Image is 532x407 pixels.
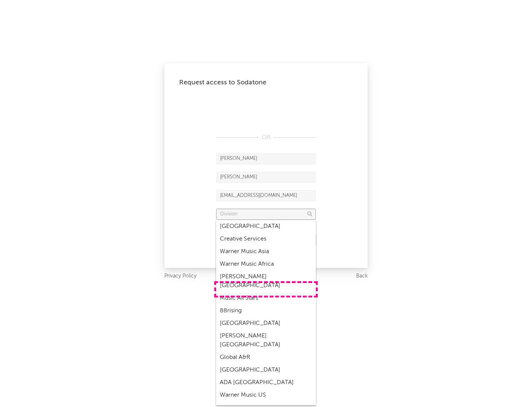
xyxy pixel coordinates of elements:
[216,330,316,351] div: [PERSON_NAME] [GEOGRAPHIC_DATA]
[216,317,316,330] div: [GEOGRAPHIC_DATA]
[216,292,316,305] div: Music All Stars
[216,364,316,376] div: [GEOGRAPHIC_DATA]
[216,258,316,270] div: Warner Music Africa
[216,153,316,164] input: First Name
[216,220,316,233] div: [GEOGRAPHIC_DATA]
[216,172,316,183] input: Last Name
[216,351,316,364] div: Global A&R
[216,190,316,201] input: Email
[216,245,316,258] div: Warner Music Asia
[356,272,368,281] a: Back
[216,389,316,401] div: Warner Music US
[216,133,316,142] div: OR
[179,78,353,87] div: Request access to Sodatone
[216,233,316,245] div: Creative Services
[164,272,197,281] a: Privacy Policy
[216,376,316,389] div: ADA [GEOGRAPHIC_DATA]
[216,305,316,317] div: 88rising
[216,270,316,292] div: [PERSON_NAME] [GEOGRAPHIC_DATA]
[216,209,316,220] input: Division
